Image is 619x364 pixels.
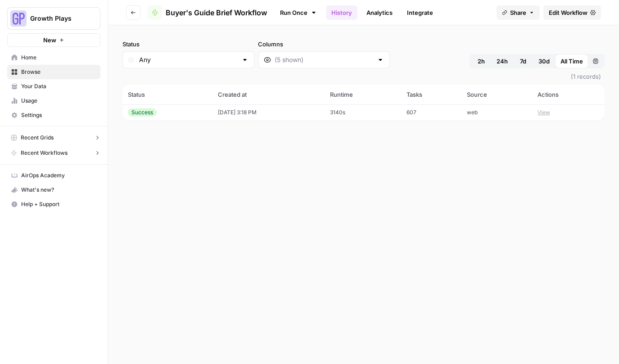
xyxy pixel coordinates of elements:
[560,57,583,66] span: All Time
[497,57,508,66] span: 24h
[122,68,605,85] span: (1 records)
[148,5,267,20] a: Buyer's Guide Brief Workflow
[478,57,485,66] span: 2h
[325,104,401,121] td: 3140s
[497,5,540,20] button: Share
[461,104,532,121] td: web
[10,10,27,27] img: Growth Plays Logo
[21,200,96,208] span: Help + Support
[21,97,96,105] span: Usage
[513,54,533,68] button: 7d
[326,5,357,20] a: History
[520,57,526,66] span: 7d
[122,40,254,49] label: Status
[7,183,100,197] button: What's new?
[275,55,373,64] input: (5 shown)
[538,108,550,117] button: View
[7,197,100,211] button: Help + Support
[361,5,398,20] a: Analytics
[7,168,100,183] a: AirOps Academy
[401,85,461,104] th: Tasks
[7,50,100,65] a: Home
[212,85,325,104] th: Created at
[274,5,322,20] a: Run Once
[538,57,550,66] span: 30d
[21,149,68,157] span: Recent Workflows
[30,14,85,23] span: Growth Plays
[549,8,587,17] span: Edit Workflow
[491,54,513,68] button: 24h
[533,54,555,68] button: 30d
[122,85,212,104] th: Status
[7,108,100,122] a: Settings
[510,8,526,17] span: Share
[11,134,100,142] button: Recent Grids
[21,134,54,142] span: Recent Grids
[532,85,605,104] th: Actions
[7,7,100,30] button: Workspace: Growth Plays
[471,54,491,68] button: 2h
[258,40,390,49] label: Columns
[166,7,267,18] span: Buyer's Guide Brief Workflow
[21,68,96,76] span: Browse
[7,33,100,47] button: New
[402,5,438,20] a: Integrate
[7,65,100,79] a: Browse
[21,111,96,119] span: Settings
[139,55,238,64] input: Any
[11,149,100,157] button: Recent Workflows
[7,79,100,94] a: Your Data
[401,104,461,121] td: 607
[43,36,56,45] span: New
[543,5,601,20] a: Edit Workflow
[21,82,96,90] span: Your Data
[7,94,100,108] a: Usage
[461,85,532,104] th: Source
[21,54,96,62] span: Home
[212,104,325,121] td: [DATE] 3:18 PM
[128,108,157,117] div: Success
[325,85,401,104] th: Runtime
[21,171,96,180] span: AirOps Academy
